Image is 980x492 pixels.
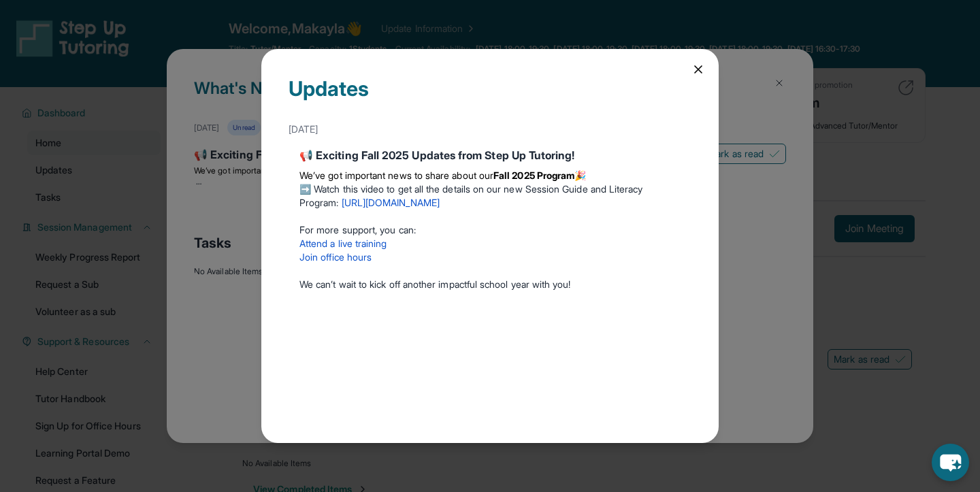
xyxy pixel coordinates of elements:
[493,169,574,181] strong: Fall 2025 Program
[299,278,681,291] p: We can’t wait to kick off another impactful school year with you!
[289,117,691,142] div: [DATE]
[299,224,416,235] span: For more support, you can:
[299,237,387,249] a: Attend a live training
[289,76,691,117] div: Updates
[299,147,681,163] div: 📢 Exciting Fall 2025 Updates from Step Up Tutoring!
[342,197,440,208] a: [URL][DOMAIN_NAME]
[574,169,586,181] span: 🎉
[932,444,969,481] button: chat-button
[299,251,372,263] a: Join office hours
[299,169,493,181] span: We’ve got important news to share about our
[299,182,681,210] p: ➡️ Watch this video to get all the details on our new Session Guide and Literacy Program:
